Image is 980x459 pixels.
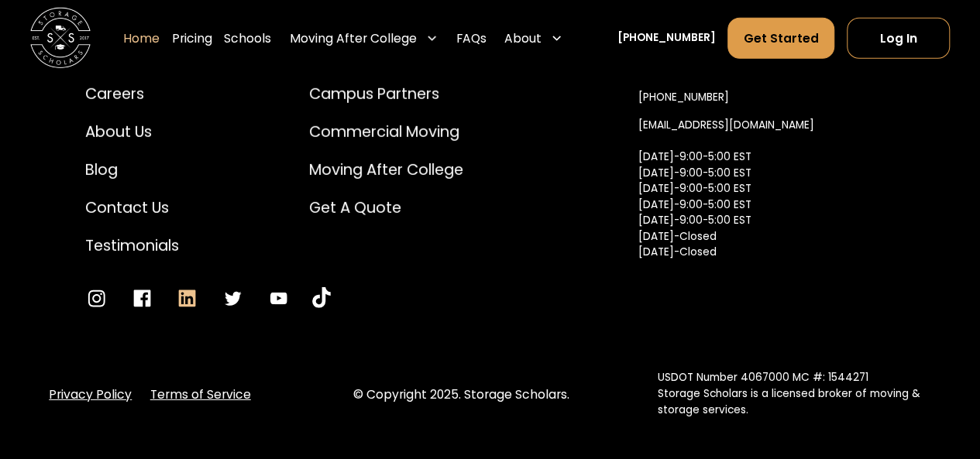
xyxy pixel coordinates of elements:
a: Campus Partners [309,83,463,105]
a: Testimonials [85,235,179,257]
a: Schools [224,17,271,60]
a: Blog [85,159,179,181]
a: [PHONE_NUMBER] [617,30,716,46]
a: Get Started [727,17,834,58]
a: Go to LinkedIn [176,287,198,310]
div: USDOT Number 4067000 MC #: 1544271 Storage Scholars is a licensed broker of moving & storage serv... [657,370,930,418]
a: Go to YouTube [267,287,290,310]
a: Contact Us [85,197,179,219]
a: Log In [847,17,950,58]
a: [EMAIL_ADDRESS][DOMAIN_NAME][DATE]-9:00-5:00 EST[DATE]-9:00-5:00 EST[DATE]-9:00-5:00 EST[DATE]-9:... [638,111,813,298]
a: Get a Quote [309,197,463,219]
div: Moving After College [290,29,417,46]
a: Terms of Service [150,385,251,403]
a: home [30,8,91,68]
a: FAQs [456,17,487,60]
a: Home [123,17,160,60]
div: About [498,17,569,60]
a: Privacy Policy [49,385,132,403]
a: Pricing [172,17,212,60]
a: Go to YouTube [312,287,330,310]
a: Careers [85,83,179,105]
a: Commercial Moving [309,121,463,143]
a: About Us [85,121,179,143]
div: Moving After College [284,17,444,60]
a: Go to Instagram [85,287,108,310]
a: [PHONE_NUMBER] [638,84,728,111]
img: Storage Scholars main logo [30,8,91,68]
a: Go to Facebook [131,287,153,310]
a: Go to Twitter [222,287,244,310]
div: About [504,29,542,46]
a: Moving After College [309,159,463,181]
div: © Copyright 2025. Storage Scholars. [353,385,627,403]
